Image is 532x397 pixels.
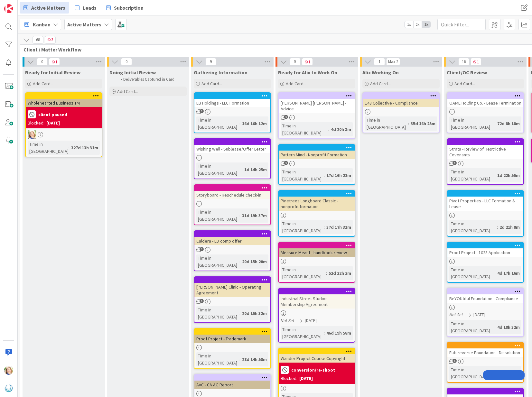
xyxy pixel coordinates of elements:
[449,312,463,318] i: Not Set
[495,120,496,127] span: :
[329,126,353,133] div: 4d 20h 3m
[26,93,102,107] div: Wholehearted Business TM
[454,81,475,87] span: Add Card...
[194,328,271,369] a: Proof Project - TrademarkTime in [GEOGRAPHIC_DATA]:28d 14h 58m
[453,359,457,363] span: 1
[196,306,239,320] div: Time in [GEOGRAPHIC_DATA]
[239,212,240,219] span: :
[196,352,239,366] div: Time in [GEOGRAPHIC_DATA]
[200,247,204,251] span: 1
[279,248,355,257] div: Measure Meant - handbook review
[447,92,524,133] a: OAME Holding Co. - Lease TerminationTime in [GEOGRAPHIC_DATA]:72d 8h 18m
[201,81,222,87] span: Add Card...
[324,329,325,337] span: :
[447,343,523,357] div: Futureverse Foundation - Dissolution
[473,311,485,318] span: [DATE]
[240,120,268,127] div: 16d 16h 12m
[447,191,523,211] div: Pivot Properties - LLC Formation & Lease
[205,58,216,66] span: 9
[117,88,138,94] span: Add Card...
[281,318,294,323] i: Not Set
[413,21,422,28] span: 2x
[326,270,327,277] span: :
[45,36,56,44] span: 3
[447,138,524,185] a: Strata - Review of Restrictive CovenantsTime in [GEOGRAPHIC_DATA]:1d 22h 55m
[447,69,487,76] span: Client/OC Review
[194,277,270,297] div: [PERSON_NAME] Clinic - Operating Agreement
[305,317,317,324] span: [DATE]
[447,242,524,283] a: Proof Project - 1023 ApplicationTime in [GEOGRAPHIC_DATA]:4d 17h 16m
[447,342,524,383] a: Futureverse Foundation - DissolutionTime in [GEOGRAPHIC_DATA]:7d 36m
[281,168,324,182] div: Time in [GEOGRAPHIC_DATA]
[458,58,469,66] span: 16
[83,4,97,12] span: Leads
[495,270,496,277] span: :
[363,93,439,107] div: 143 Collective - Compliance
[447,190,524,237] a: Pivot Properties - LLC Formation & LeaseTime in [GEOGRAPHIC_DATA]:2d 21h 8m
[290,58,301,66] span: 5
[194,185,270,199] div: Storyboard - Reschedule check-in
[325,224,353,231] div: 37d 17h 31m
[33,81,53,87] span: Add Card...
[20,2,69,14] a: Active Matters
[196,208,239,223] div: Time in [GEOGRAPHIC_DATA]
[243,166,268,173] div: 1d 14h 25m
[49,58,60,66] span: 1
[278,242,355,283] a: Measure Meant - handbook reviewTime in [GEOGRAPHIC_DATA]:52d 22h 2m
[28,120,44,126] div: Blocked:
[281,122,328,136] div: Time in [GEOGRAPHIC_DATA]
[471,58,481,66] span: 1
[447,248,523,257] div: Proof Project - 1023 Application
[194,335,270,343] div: Proof Project - Trademark
[194,138,271,179] a: Wishing Well - Sublease/Offer LetterTime in [GEOGRAPHIC_DATA]:1d 14h 25m
[370,81,391,87] span: Add Card...
[362,92,440,133] a: 143 Collective - ComplianceTime in [GEOGRAPHIC_DATA]:35d 16h 25m
[194,69,247,76] span: Gathering Information
[194,184,271,225] a: Storyboard - Reschedule check-inTime in [GEOGRAPHIC_DATA]:31d 19h 37m
[449,266,495,280] div: Time in [GEOGRAPHIC_DATA]
[324,172,325,179] span: :
[422,21,431,28] span: 3x
[240,212,268,219] div: 31d 19h 37m
[240,356,268,363] div: 28d 14h 58m
[496,120,521,127] div: 72d 8h 18m
[447,197,523,211] div: Pivot Properties - LLC Formation & Lease
[196,162,242,177] div: Time in [GEOGRAPHIC_DATA]
[299,375,313,382] div: [DATE]
[194,145,270,153] div: Wishing Well - Sublease/Offer Letter
[71,2,100,14] a: Leads
[194,329,270,343] div: Proof Project - Trademark
[449,366,503,380] div: Time in [GEOGRAPHIC_DATA]
[279,197,355,211] div: Pinetrees Longboard Classic - nonprofit formation
[194,191,270,199] div: Storyboard - Reschedule check-in
[117,77,186,82] li: Deliverables Captured in Card
[286,81,306,87] span: Add Card...
[447,289,523,303] div: BeYOUtiful Foundation - Compliance
[325,329,353,337] div: 46d 19h 58m
[31,4,65,12] span: Active Matters
[114,4,144,12] span: Subscription
[284,161,288,165] span: 1
[281,326,324,340] div: Time in [GEOGRAPHIC_DATA]
[388,60,398,63] div: Max 2
[4,366,13,375] img: AD
[239,310,240,317] span: :
[194,231,270,245] div: Caldera - ED comp offer
[194,237,270,245] div: Caldera - ED comp offer
[25,69,80,76] span: Ready for Initial Review
[504,370,521,377] div: 7d 36m
[405,21,413,28] span: 1x
[362,69,399,76] span: Alix Working On
[239,356,240,363] span: :
[239,120,240,127] span: :
[498,224,521,231] div: 2d 21h 8m
[194,139,270,153] div: Wishing Well - Sublease/Offer Letter
[242,166,243,173] span: :
[449,320,495,334] div: Time in [GEOGRAPHIC_DATA]
[194,276,271,323] a: [PERSON_NAME] Clinic - Operating AgreementTime in [GEOGRAPHIC_DATA]:20d 15h 32m
[279,151,355,159] div: Pattern Mind - Nonprofit Formation
[408,120,409,127] span: :
[453,161,457,165] span: 1
[28,130,36,139] img: AD
[327,270,353,277] div: 52d 22h 2m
